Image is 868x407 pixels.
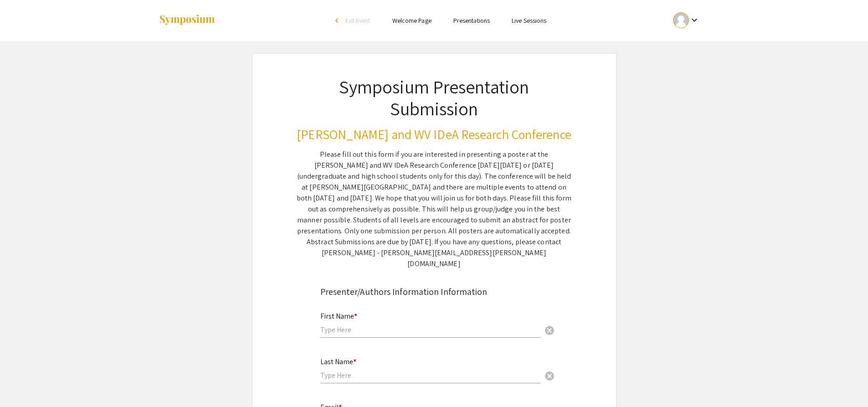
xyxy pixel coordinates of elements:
h1: Symposium Presentation Submission [297,76,572,119]
input: Type Here [320,371,540,380]
img: Symposium by ForagerOne [159,14,216,26]
a: Presentations [453,16,490,25]
button: Clear [540,366,559,384]
button: Expand account dropdown [663,10,709,31]
div: Please fill out this form if you are interested in presenting a poster at the [PERSON_NAME] and W... [297,149,572,269]
span: cancel [544,371,555,381]
button: Clear [540,321,559,339]
mat-label: First Name [320,311,357,321]
span: cancel [544,325,555,336]
div: Presenter/Authors Information Information [320,285,548,299]
input: Type Here [320,325,540,335]
mat-icon: Expand account dropdown [689,15,700,26]
iframe: Chat [7,366,39,400]
mat-label: Last Name [320,357,356,366]
h3: [PERSON_NAME] and WV IDeA Research Conference [297,127,572,142]
div: arrow_back_ios [335,18,341,23]
span: Exit Event [345,16,370,25]
a: Welcome Page [392,16,431,25]
a: Live Sessions [512,16,546,25]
